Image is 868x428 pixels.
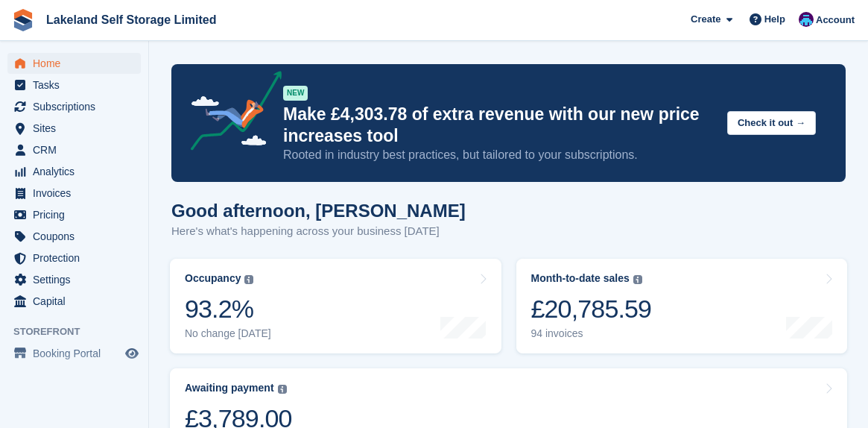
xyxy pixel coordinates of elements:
[7,269,141,290] a: menu
[33,96,122,117] span: Subscriptions
[799,12,814,27] img: David Dickson
[33,183,122,204] span: Invoices
[7,53,141,74] a: menu
[33,226,122,247] span: Coupons
[283,104,715,147] p: Make £4,303.78 of extra revenue with our new price increases tool
[13,324,148,339] span: Storefront
[7,226,141,247] a: menu
[7,118,141,139] a: menu
[185,382,274,394] div: Awaiting payment
[7,183,141,204] a: menu
[33,204,122,225] span: Pricing
[33,118,122,139] span: Sites
[185,327,271,340] div: No change [DATE]
[7,139,141,160] a: menu
[7,343,141,364] a: menu
[33,248,122,268] span: Protection
[12,9,34,31] img: stora-icon-8386f47178a22dfd0bd8f6a31ec36ba5ce8667c1dd55bd0f319d3a0aa187defe.svg
[283,147,715,163] p: Rooted in industry best practices, but tailored to your subscriptions.
[170,259,501,353] a: Occupancy 93.2% No change [DATE]
[516,259,848,353] a: Month-to-date sales £20,785.59 94 invoices
[7,75,141,95] a: menu
[185,294,271,324] div: 93.2%
[171,223,466,240] p: Here's what's happening across your business [DATE]
[531,272,630,285] div: Month-to-date sales
[171,201,466,221] h1: Good afternoon, [PERSON_NAME]
[178,71,282,156] img: price-adjustments-announcement-icon-8257ccfd72463d97f412b2fc003d46551f7dbcb40ab6d574587a9cd5c0d94...
[764,12,785,27] span: Help
[7,161,141,182] a: menu
[816,13,855,28] span: Account
[33,53,122,74] span: Home
[33,269,122,290] span: Settings
[7,96,141,117] a: menu
[7,248,141,268] a: menu
[531,327,652,340] div: 94 invoices
[185,272,241,285] div: Occupancy
[278,385,287,394] img: icon-info-grey-7440780725fd019a000dd9b08b2336e03edf1995a4989e88bcd33f0948082b44.svg
[727,111,816,136] button: Check it out →
[691,12,720,27] span: Create
[244,275,253,284] img: icon-info-grey-7440780725fd019a000dd9b08b2336e03edf1995a4989e88bcd33f0948082b44.svg
[7,291,141,312] a: menu
[33,161,122,182] span: Analytics
[33,343,122,364] span: Booking Portal
[40,7,223,32] a: Lakeland Self Storage Limited
[633,275,642,284] img: icon-info-grey-7440780725fd019a000dd9b08b2336e03edf1995a4989e88bcd33f0948082b44.svg
[33,139,122,160] span: CRM
[283,86,308,101] div: NEW
[531,294,652,324] div: £20,785.59
[123,344,141,362] a: Preview store
[7,204,141,225] a: menu
[33,75,122,95] span: Tasks
[33,291,122,312] span: Capital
